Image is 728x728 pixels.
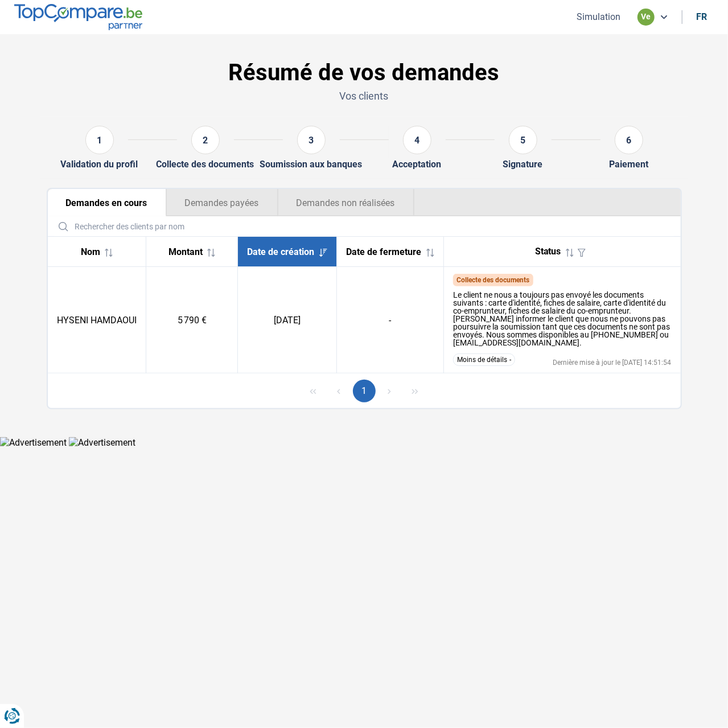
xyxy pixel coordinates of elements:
[353,380,376,402] button: Page 1
[573,11,624,23] button: Simulation
[166,189,278,216] button: Demandes payées
[47,59,682,87] h1: Résumé de vos demandes
[48,267,146,373] td: HYSENI HAMDAOUI
[191,126,220,154] div: 2
[85,126,114,154] div: 1
[47,89,682,103] p: Vos clients
[168,246,203,257] span: Montant
[615,126,643,154] div: 6
[378,380,401,402] button: Next Page
[61,159,138,170] div: Validation du profil
[69,437,135,448] img: Advertisement
[238,267,337,373] td: [DATE]
[637,9,655,26] div: ve
[403,126,431,154] div: 4
[248,246,315,257] span: Date de création
[609,159,648,170] div: Paiement
[696,11,707,22] div: fr
[553,359,672,366] div: Dernière mise à jour le [DATE] 14:51:54
[52,216,676,236] input: Rechercher des clients par nom
[453,353,515,366] button: Moins de détails
[404,380,426,402] button: Last Page
[278,189,414,216] button: Demandes non réalisées
[146,267,238,373] td: 5 790 €
[337,267,444,373] td: -
[456,276,529,284] span: Collecte des documents
[157,159,254,170] div: Collecte des documents
[81,246,100,257] span: Nom
[260,159,363,170] div: Soumission aux banques
[297,126,326,154] div: 3
[453,291,672,347] div: Le client ne nous a toujours pas envoyé les documents suivants : carte d'identité, fiches de sala...
[393,159,442,170] div: Acceptation
[14,4,142,30] img: TopCompare.be
[535,246,561,257] span: Status
[48,189,166,216] button: Demandes en cours
[302,380,324,402] button: First Page
[509,126,537,154] div: 5
[347,246,422,257] span: Date de fermeture
[503,159,543,170] div: Signature
[327,380,350,402] button: Previous Page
